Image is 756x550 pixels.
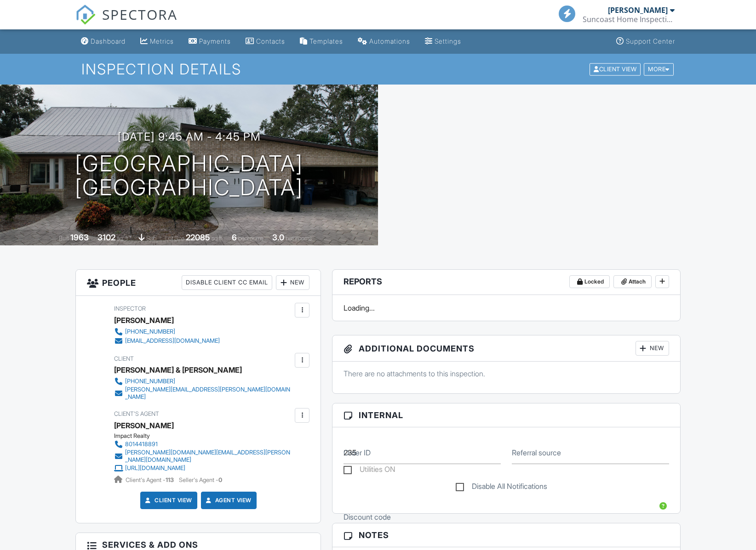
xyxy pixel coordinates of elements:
label: Utilities ON [344,465,395,476]
span: Client's Agent [114,410,159,417]
div: More [644,63,674,75]
h1: [GEOGRAPHIC_DATA] [GEOGRAPHIC_DATA] [75,152,303,200]
label: Order ID [344,448,371,458]
a: [PERSON_NAME][EMAIL_ADDRESS][PERSON_NAME][DOMAIN_NAME] [114,386,292,401]
span: bathrooms [286,235,312,242]
div: New [276,275,309,290]
h3: Notes [332,523,680,547]
div: Settings [435,37,461,45]
a: [PERSON_NAME][DOMAIN_NAME][EMAIL_ADDRESS][PERSON_NAME][DOMAIN_NAME] [114,449,292,464]
span: Lot Size [165,235,184,242]
span: Client [114,355,134,362]
h1: Inspection Details [81,61,675,77]
div: 6 [232,232,237,242]
div: 8014418891 [125,441,158,448]
div: Contacts [256,37,285,45]
a: Client View [143,496,192,505]
a: Metrics [137,33,178,50]
div: 22085 [186,232,210,242]
a: Contacts [242,33,289,50]
span: sq. ft. [117,235,130,242]
label: Disable All Notifications [456,482,547,493]
div: Disable Client CC Email [182,275,272,290]
strong: 0 [218,476,222,483]
h3: Additional Documents [332,335,680,362]
div: [PERSON_NAME] [608,6,668,15]
label: Referral source [512,448,561,458]
span: Inspector [114,305,146,312]
a: [EMAIL_ADDRESS][DOMAIN_NAME] [114,336,220,346]
a: [PHONE_NUMBER] [114,327,220,336]
div: [PERSON_NAME] [114,313,174,327]
a: Payments [185,33,235,50]
div: Suncoast Home Inspections [583,15,675,24]
a: Client View [589,65,643,72]
div: [PHONE_NUMBER] [125,378,175,385]
span: bedrooms [238,235,263,242]
a: Agent View [204,496,252,505]
a: [PHONE_NUMBER] [114,377,292,386]
span: SPECTORA [102,5,178,24]
div: Impact Realty [114,432,300,440]
a: [URL][DOMAIN_NAME] [114,464,292,473]
div: 3.0 [272,232,284,242]
div: [PERSON_NAME][DOMAIN_NAME][EMAIL_ADDRESS][PERSON_NAME][DOMAIN_NAME] [125,449,292,464]
div: Client View [590,63,641,75]
div: New [636,341,669,356]
div: Support Center [626,37,675,45]
a: Dashboard [77,33,129,50]
span: Built [59,235,69,242]
div: [EMAIL_ADDRESS][DOMAIN_NAME] [125,337,220,345]
a: SPECTORA [75,12,178,32]
strong: 113 [166,476,174,483]
p: There are no attachments to this inspection. [344,369,669,379]
a: Templates [296,33,347,50]
div: [PERSON_NAME][EMAIL_ADDRESS][PERSON_NAME][DOMAIN_NAME] [125,386,292,401]
img: The Best Home Inspection Software - Spectora [75,5,96,25]
div: 1963 [70,232,89,242]
span: slab [146,235,156,242]
h3: Internal [332,403,680,427]
div: Automations [369,37,410,45]
span: Seller's Agent - [179,476,222,483]
a: Automations (Basic) [354,33,414,50]
div: Templates [309,37,343,45]
h3: [DATE] 9:45 am - 4:45 pm [118,130,261,143]
h3: People [76,270,321,296]
a: Settings [421,33,465,50]
label: Discount code [344,512,391,522]
span: sq.ft. [212,235,223,242]
div: Metrics [150,37,174,45]
div: Dashboard [91,37,126,45]
div: [PHONE_NUMBER] [125,328,175,335]
a: Support Center [613,33,679,50]
div: Payments [199,37,231,45]
span: Client's Agent - [126,476,175,483]
div: [PERSON_NAME] & [PERSON_NAME] [114,363,242,377]
a: [PERSON_NAME] [114,419,174,432]
div: [URL][DOMAIN_NAME] [125,465,185,472]
a: 8014418891 [114,440,292,449]
div: 3102 [97,232,115,242]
